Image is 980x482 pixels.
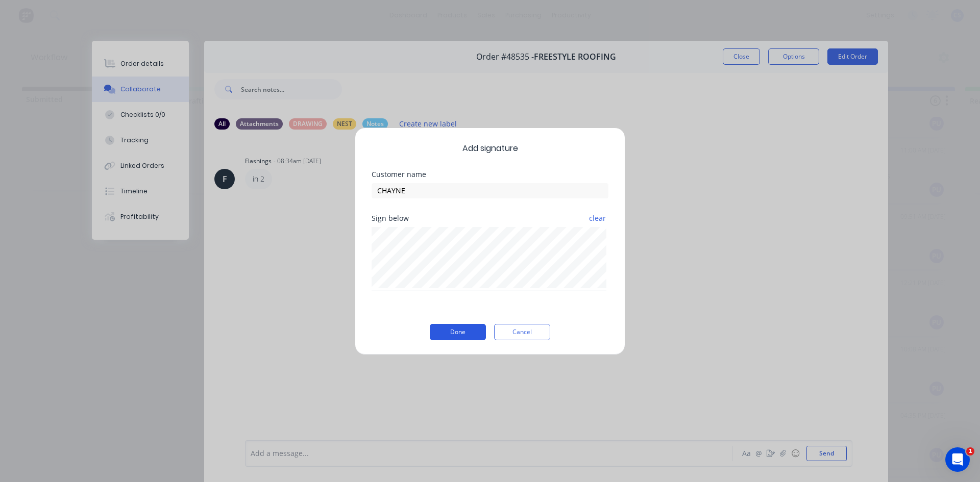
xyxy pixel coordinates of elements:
[372,142,608,155] span: Add signature
[372,171,608,178] div: Customer name
[430,324,486,340] button: Done
[589,209,606,227] button: clear
[966,447,974,455] span: 1
[372,215,608,222] div: Sign below
[372,183,608,198] input: Enter customer name
[494,324,550,340] button: Cancel
[945,447,970,472] iframe: Intercom live chat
